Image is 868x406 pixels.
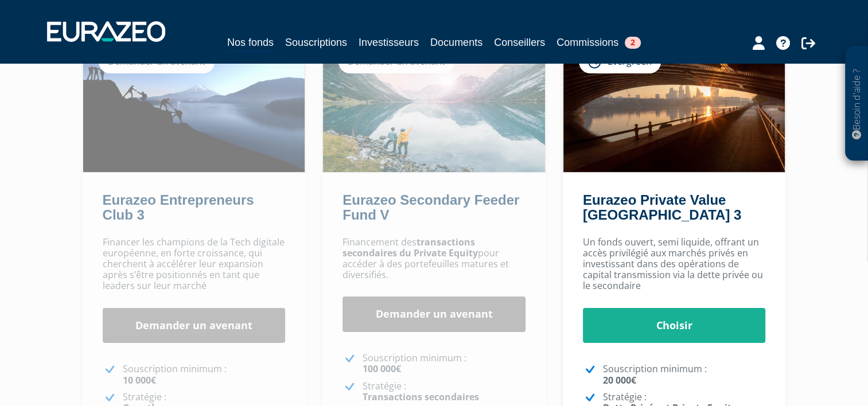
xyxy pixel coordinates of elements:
strong: 100 000€ [363,362,401,375]
a: Documents [430,34,482,50]
a: Demander un avenant [103,308,286,343]
img: 1732889491-logotype_eurazeo_blanc_rvb.png [47,21,165,42]
p: Souscription minimum : [363,353,526,374]
a: Eurazeo Private Value [GEOGRAPHIC_DATA] 3 [583,192,741,222]
a: Investisseurs [359,34,419,50]
strong: transactions secondaires du Private Equity [342,236,478,259]
img: Eurazeo Entrepreneurs Club 3 [83,38,305,172]
strong: 20 000€ [603,374,636,387]
a: Eurazeo Entrepreneurs Club 3 [103,192,254,222]
span: 2 [625,37,641,49]
img: Eurazeo Private Value Europe 3 [563,38,785,172]
a: Demander un avenant [342,296,526,332]
a: Eurazeo Secondary Feeder Fund V [342,192,519,222]
p: Stratégie : [363,381,526,403]
a: Commissions2 [556,34,641,50]
p: Un fonds ouvert, semi liquide, offrant un accès privilégié aux marchés privés en investissant dan... [583,237,766,292]
a: Souscriptions [285,34,347,50]
p: Souscription minimum : [603,364,766,385]
a: Conseillers [494,34,545,50]
p: Financement des pour accéder à des portefeuilles matures et diversifiés. [342,237,526,281]
p: Financer les champions de la Tech digitale européenne, en forte croissance, qui cherchent à accél... [103,237,286,292]
p: Besoin d'aide ? [850,52,863,155]
a: Nos fonds [227,34,274,52]
img: Eurazeo Secondary Feeder Fund V [323,38,545,172]
p: Souscription minimum : [123,364,286,385]
strong: 10 000€ [123,374,156,387]
a: Choisir [583,308,766,343]
strong: Transactions secondaires [363,391,479,403]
